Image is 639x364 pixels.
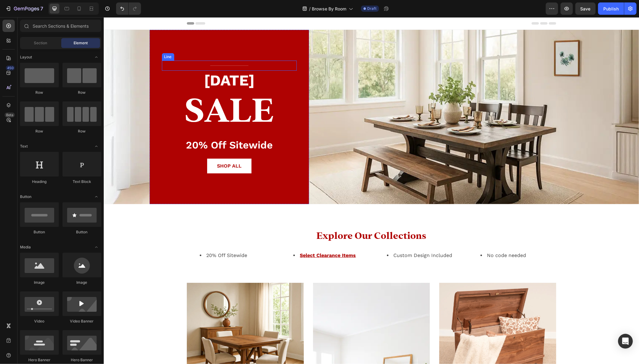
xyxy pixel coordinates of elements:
[91,192,101,202] span: Toggle open
[91,141,101,151] span: Toggle open
[575,2,596,15] button: Save
[20,244,31,250] span: Media
[20,318,59,324] div: Video
[20,357,59,363] div: Hero Banner
[367,6,376,11] span: Draft
[2,2,46,15] button: 7
[62,318,101,324] div: Video Banner
[20,179,59,184] div: Heading
[20,280,59,285] div: Image
[74,40,88,46] span: Element
[581,6,591,11] span: Save
[598,2,624,15] button: Publish
[6,65,15,70] div: 450
[91,242,101,252] span: Toggle open
[377,234,452,243] li: No code needed
[96,234,171,243] li: 20% Off Sitewide
[62,179,101,184] div: Text Block
[34,40,47,46] span: Section
[20,229,59,235] div: Button
[62,357,101,363] div: Hero Banner
[283,234,358,243] li: Custom Design Included
[20,144,28,149] span: Text
[62,280,101,285] div: Image
[20,129,59,134] div: Row
[618,334,633,349] div: Open Intercom Messenger
[213,214,323,224] span: Explore Our Collections
[20,54,32,60] span: Layout
[603,6,619,12] div: Publish
[104,17,639,364] iframe: To enrich screen reader interactions, please activate Accessibility in Grammarly extension settings
[312,6,346,12] span: Browse By Room
[62,90,101,95] div: Row
[116,2,141,15] div: Undo/Redo
[113,145,138,152] p: SHOP ALL
[62,129,101,134] div: Row
[5,113,15,117] div: Beta
[62,229,101,235] div: Button
[20,90,59,95] div: Row
[40,5,43,12] p: 7
[20,194,31,200] span: Button
[196,235,252,241] a: Select Clearance Items
[20,20,101,32] input: Search Sections & Elements
[309,6,311,12] span: /
[91,52,101,62] span: Toggle open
